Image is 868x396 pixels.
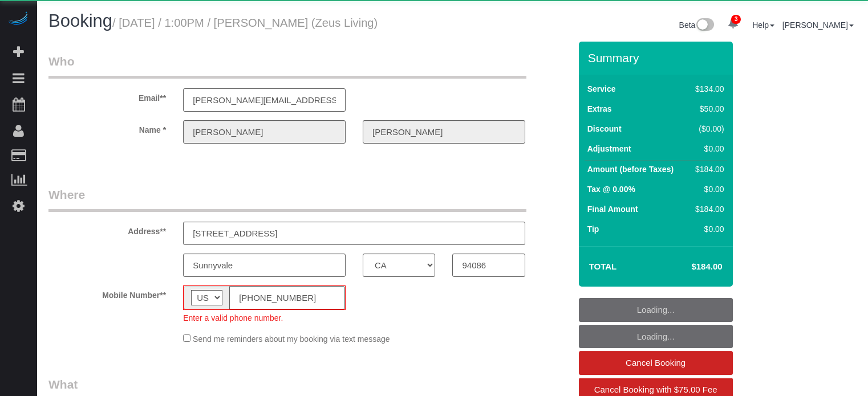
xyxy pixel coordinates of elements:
div: ($0.00) [691,123,724,134]
label: Final Amount [587,203,638,215]
small: / [DATE] / 1:00PM / [PERSON_NAME] (Zeus Living) [112,17,378,29]
span: 3 [731,15,741,24]
legend: Where [48,186,526,212]
a: 3 [722,11,744,36]
a: Cancel Booking [579,351,733,375]
label: Adjustment [587,143,631,154]
h3: Summary [588,51,727,64]
span: Send me reminders about my booking via text message [193,334,390,344]
div: Enter a valid phone number. [183,310,346,324]
span: Cancel Booking with $75.00 Fee [594,385,717,394]
div: $0.00 [691,143,724,154]
a: [PERSON_NAME] [782,21,854,30]
img: New interface [695,18,714,33]
label: Amount (before Taxes) [587,164,674,175]
img: Automaid Logo [7,11,30,27]
label: Tip [587,223,599,235]
a: Beta [679,21,715,30]
label: Discount [587,123,622,134]
legend: Who [48,53,526,79]
label: Extras [587,103,612,115]
div: $0.00 [691,223,724,235]
span: Booking [48,11,112,31]
div: $50.00 [691,103,724,115]
label: Service [587,83,616,95]
label: Mobile Number** [40,285,175,301]
div: $184.00 [691,203,724,215]
label: Tax @ 0.00% [587,183,635,195]
div: $134.00 [691,83,724,95]
strong: Total [589,262,617,271]
input: Mobile Number** [229,286,345,309]
label: Name * [40,120,175,136]
a: Help [752,21,774,30]
div: $0.00 [691,183,724,195]
input: Last Name** [363,120,525,144]
input: First Name** [183,120,346,144]
div: $184.00 [691,164,724,175]
h4: $184.00 [657,262,722,272]
input: Zip Code** [452,254,525,277]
